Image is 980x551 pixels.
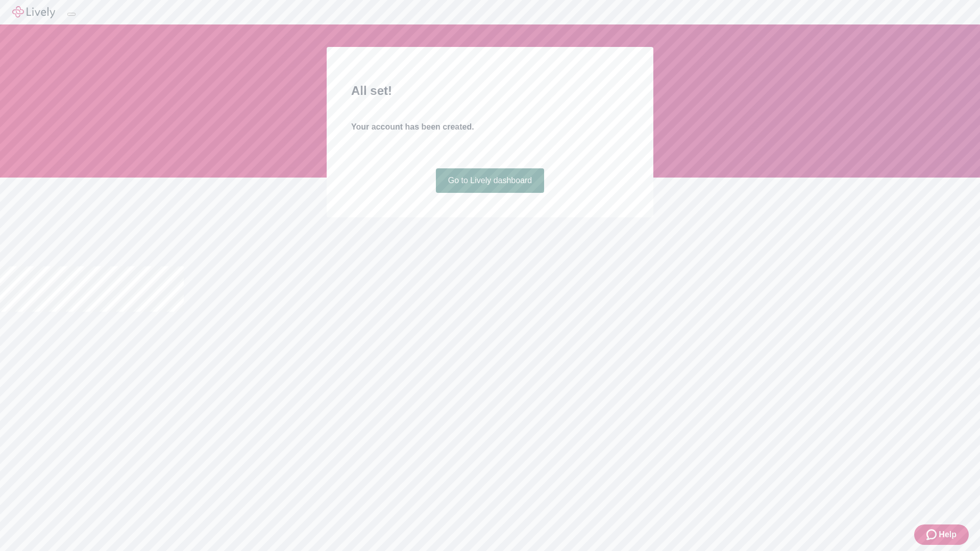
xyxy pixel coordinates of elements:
[12,6,55,18] img: Lively
[939,529,957,541] span: Help
[914,524,969,545] button: Zendesk support iconHelp
[926,529,939,541] svg: Zendesk support icon
[351,121,629,133] h4: Your account has been created.
[67,13,76,16] button: Log out
[351,82,629,100] h2: All set!
[436,168,545,193] a: Go to Lively dashboard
